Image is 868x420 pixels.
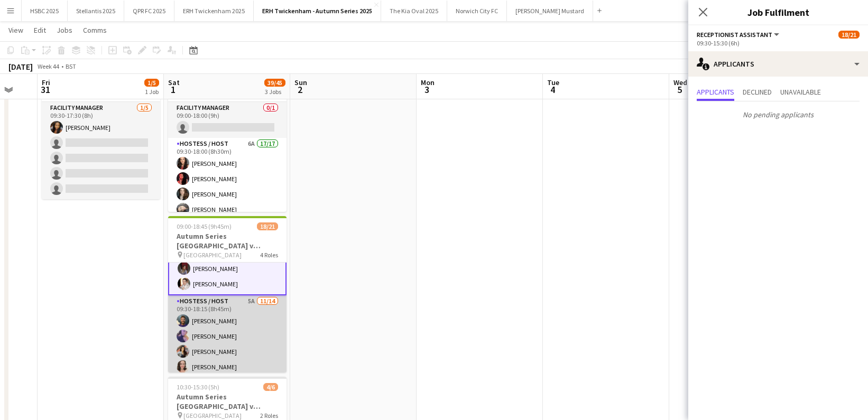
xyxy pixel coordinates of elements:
[257,222,278,230] span: 18/21
[83,25,107,35] span: Comms
[168,78,180,87] span: Sat
[447,1,507,21] button: Norwich City FC
[697,39,860,47] div: 09:30-15:30 (6h)
[688,51,868,77] div: Applicants
[167,83,180,96] span: 1
[381,1,447,21] button: The Kia Oval 2025
[30,23,50,37] a: Edit
[780,88,821,96] span: Unavailable
[697,31,781,39] button: Receptionist Assistant
[66,62,76,70] div: BST
[419,83,435,96] span: 3
[293,83,307,96] span: 2
[264,79,285,87] span: 39/45
[421,78,435,87] span: Mon
[507,1,593,21] button: [PERSON_NAME] Mustard
[144,79,159,87] span: 1/5
[174,1,254,21] button: ERH Twickenham 2025
[254,1,381,21] button: ERH Twickenham - Autumn Series 2025
[672,83,687,96] span: 5
[743,88,772,96] span: Declined
[688,5,868,19] h3: Job Fulfilment
[124,1,174,21] button: QPR FC 2025
[168,216,287,372] app-job-card: 09:00-18:45 (9h45m)18/21Autumn Series [GEOGRAPHIC_DATA] v Australia - Gate 1 ([GEOGRAPHIC_DATA]) ...
[697,88,734,96] span: Applicants
[177,222,232,230] span: 09:00-18:45 (9h45m)
[260,251,278,259] span: 4 Roles
[42,102,160,199] app-card-role: Facility Manager1/509:30-17:30 (8h)[PERSON_NAME]
[40,83,50,96] span: 31
[68,1,124,21] button: Stellantis 2025
[57,25,72,35] span: Jobs
[8,61,33,72] div: [DATE]
[294,78,307,87] span: Sun
[688,106,868,124] p: No pending applicants
[8,25,23,35] span: View
[183,251,242,259] span: [GEOGRAPHIC_DATA]
[697,31,772,39] span: Receptionist Assistant
[546,83,559,96] span: 4
[260,412,278,419] span: 2 Roles
[177,383,219,391] span: 10:30-15:30 (5h)
[168,231,287,250] h3: Autumn Series [GEOGRAPHIC_DATA] v Australia - Gate 1 ([GEOGRAPHIC_DATA]) - [DATE]
[52,23,77,37] a: Jobs
[263,383,278,391] span: 4/6
[35,62,61,70] span: Week 44
[673,78,687,87] span: Wed
[265,88,285,96] div: 3 Jobs
[4,23,27,37] a: View
[145,88,159,96] div: 1 Job
[168,55,287,212] app-job-card: 09:00-18:00 (9h)17/18Autumn Series England v Australia - Captain's Club (North Stand) - [DATE] [G...
[42,55,160,199] app-job-card: 09:30-17:30 (8h)1/5Set up Day for England v Australia match - [DATE] [GEOGRAPHIC_DATA]1 RoleFacil...
[22,1,68,21] button: HSBC 2025
[168,102,287,138] app-card-role: Facility Manager0/109:00-18:00 (9h)
[838,31,860,39] span: 18/21
[547,78,559,87] span: Tue
[42,78,50,87] span: Fri
[34,25,46,35] span: Edit
[183,412,242,419] span: [GEOGRAPHIC_DATA]
[79,23,111,37] a: Comms
[168,392,287,411] h3: Autumn Series [GEOGRAPHIC_DATA] v Australia - Spirit of Rugby ([GEOGRAPHIC_DATA]) - [DATE]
